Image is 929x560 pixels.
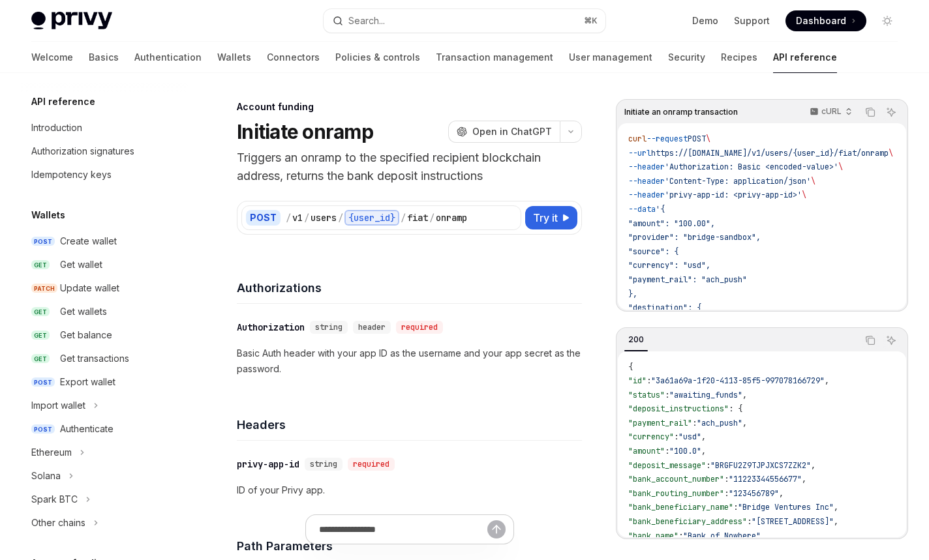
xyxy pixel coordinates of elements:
[802,190,806,200] span: \
[802,474,806,484] span: ,
[31,167,112,183] div: Idempotency keys
[628,516,747,527] span: "bank_beneficiary_address"
[31,515,85,531] div: Other chains
[569,42,652,73] a: User management
[628,148,651,158] span: --url
[628,204,656,214] span: --data
[21,300,188,323] a: GETGet wallets
[628,162,665,172] span: --header
[237,416,582,434] h4: Headers
[21,116,188,140] a: Introduction
[665,446,669,456] span: :
[624,332,648,347] div: 200
[811,176,815,186] span: \
[785,10,866,31] a: Dashboard
[237,279,582,297] h4: Authorizations
[134,42,202,73] a: Authentication
[862,332,879,349] button: Copy the contents from the code block
[237,149,582,185] p: Triggers an onramp to the specified recipient blockchain address, returns the bank deposit instru...
[60,327,112,343] div: Get balance
[304,211,309,224] div: /
[31,12,112,30] img: light logo
[31,143,134,159] div: Authorization signatures
[348,13,385,29] div: Search...
[21,370,188,394] a: POSTExport wallet
[31,398,85,413] div: Import wallet
[21,229,188,253] a: POSTCreate wallet
[779,488,784,499] span: ,
[286,211,291,224] div: /
[628,232,761,243] span: "provider": "bridge-sandbox",
[738,502,834,512] span: "Bridge Ventures Inc"
[647,134,688,144] span: --request
[647,376,651,386] span: :
[796,14,846,27] span: Dashboard
[862,104,879,121] button: Copy the contents from the code block
[706,134,710,144] span: \
[773,42,837,73] a: API reference
[697,418,742,428] span: "ach_push"
[21,394,188,417] button: Toggle Import wallet section
[701,432,706,442] span: ,
[60,304,107,319] div: Get wallets
[237,346,582,377] p: Basic Auth header with your app ID as the username and your app secret as the password.
[665,162,838,172] span: 'Authorization: Basic <encoded-value>'
[21,511,188,535] button: Toggle Other chains section
[710,460,811,471] span: "BRGFU2Z9TJPJXCS7ZZK2"
[628,460,706,471] span: "deposit_message"
[729,488,779,499] span: "123456789"
[472,125,552,138] span: Open in ChatGPT
[628,134,647,144] span: curl
[628,302,701,313] span: "destination": {
[324,9,605,33] button: Open search
[31,354,50,364] span: GET
[21,323,188,347] a: GETGet balance
[724,474,729,484] span: :
[883,104,900,121] button: Ask AI
[407,211,428,224] div: fiat
[358,322,386,332] span: header
[21,347,188,370] a: GETGet transactions
[721,42,757,73] a: Recipes
[752,516,834,527] span: "[STREET_ADDRESS]"
[734,14,770,27] a: Support
[821,106,842,117] p: cURL
[237,321,305,334] div: Authorization
[628,176,665,186] span: --header
[31,331,50,340] span: GET
[688,134,706,144] span: POST
[701,446,706,456] span: ,
[448,121,560,143] button: Open in ChatGPT
[669,446,701,456] span: "100.0"
[525,206,577,229] button: Try it
[834,516,838,527] span: ,
[429,211,434,224] div: /
[656,204,665,214] span: '{
[628,390,665,400] span: "status"
[628,376,647,386] span: "id"
[651,376,825,386] span: "3a61a69a-1f20-4113-85f5-997078166729"
[237,482,582,498] p: ID of your Privy app.
[678,432,701,442] span: "usd"
[628,418,692,428] span: "payment_rail"
[310,459,337,469] span: string
[401,211,406,224] div: /
[706,460,710,471] span: :
[889,148,893,158] span: \
[21,488,188,511] button: Toggle Spark BTC section
[60,257,102,273] div: Get wallet
[31,377,55,387] span: POST
[31,120,82,136] div: Introduction
[628,432,674,442] span: "currency"
[21,163,188,186] a: Idempotency keys
[683,531,761,541] span: "Bank of Nowhere"
[802,101,858,123] button: cURL
[60,374,115,390] div: Export wallet
[21,140,188,163] a: Authorization signatures
[834,502,838,512] span: ,
[60,351,129,366] div: Get transactions
[533,210,558,226] span: Try it
[31,207,65,223] h5: Wallets
[669,390,742,400] span: "awaiting_funds"
[267,42,320,73] a: Connectors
